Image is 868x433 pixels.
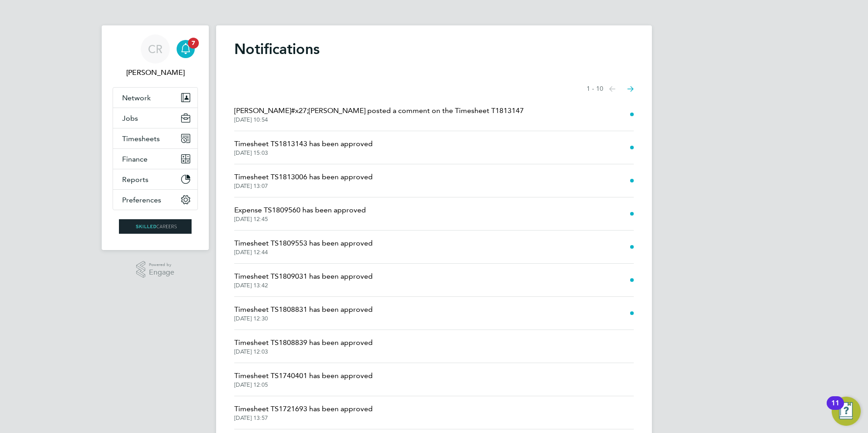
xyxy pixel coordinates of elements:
span: Timesheet TS1809553 has been approved [234,238,373,249]
span: Expense TS1809560 has been approved [234,205,366,216]
span: [DATE] 15:03 [234,149,373,157]
span: [DATE] 13:42 [234,282,373,289]
nav: Main navigation [102,25,209,250]
span: Timesheet TS1813006 has been approved [234,172,373,182]
a: Go to home page [113,219,198,234]
span: 1 - 10 [587,84,603,93]
div: 11 [831,403,839,415]
span: [DATE] 12:05 [234,381,373,389]
span: [PERSON_NAME]#x27;[PERSON_NAME] posted a comment on the Timesheet T1813147 [234,105,524,116]
button: Open Resource Center, 11 new notifications [832,397,861,426]
button: Network [113,88,197,108]
a: Timesheet TS1813006 has been approved[DATE] 13:07 [234,172,373,190]
span: Jobs [122,114,138,123]
a: Timesheet TS1809031 has been approved[DATE] 13:42 [234,271,373,289]
span: Reports [122,175,148,184]
button: Jobs [113,108,197,128]
h1: Notifications [234,40,634,58]
span: Timesheets [122,134,160,143]
span: [DATE] 13:07 [234,182,373,190]
button: Finance [113,149,197,169]
a: [PERSON_NAME]#x27;[PERSON_NAME] posted a comment on the Timesheet T1813147[DATE] 10:54 [234,105,524,123]
span: Timesheet TS1740401 has been approved [234,370,373,381]
span: [DATE] 12:30 [234,315,373,322]
span: [DATE] 12:03 [234,348,373,355]
a: Timesheet TS1813143 has been approved[DATE] 15:03 [234,138,373,157]
a: Expense TS1809560 has been approved[DATE] 12:45 [234,205,366,223]
a: Timesheet TS1740401 has been approved[DATE] 12:05 [234,370,373,389]
a: Timesheet TS1809553 has been approved[DATE] 12:44 [234,238,373,256]
span: Timesheet TS1808839 has been approved [234,337,373,348]
span: [DATE] 12:45 [234,216,366,223]
a: Timesheet TS1808831 has been approved[DATE] 12:30 [234,304,373,322]
span: Timesheet TS1813143 has been approved [234,138,373,149]
a: CR[PERSON_NAME] [113,34,198,78]
span: [DATE] 12:44 [234,249,373,256]
button: Preferences [113,190,197,210]
span: Preferences [122,196,161,204]
a: Timesheet TS1808839 has been approved[DATE] 12:03 [234,337,373,355]
span: 7 [188,38,199,49]
span: Timesheet TS1721693 has been approved [234,403,373,414]
span: Finance [122,155,148,163]
span: CR [148,43,163,55]
span: Timesheet TS1809031 has been approved [234,271,373,282]
span: Timesheet TS1808831 has been approved [234,304,373,315]
span: Engage [149,269,174,276]
button: Timesheets [113,128,197,148]
nav: Select page of notifications list [587,80,634,98]
span: [DATE] 13:57 [234,414,373,422]
img: skilledcareers-logo-retina.png [119,219,192,234]
a: Timesheet TS1721693 has been approved[DATE] 13:57 [234,403,373,422]
a: 7 [177,34,195,64]
a: Powered byEngage [136,261,175,278]
span: [DATE] 10:54 [234,116,524,123]
span: Chris Roberts [113,67,198,78]
button: Reports [113,169,197,189]
span: Network [122,93,151,102]
span: Powered by [149,261,174,269]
